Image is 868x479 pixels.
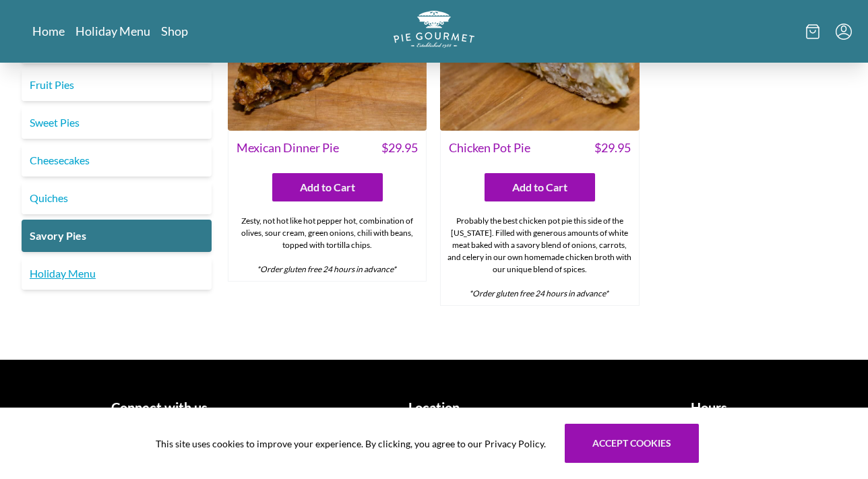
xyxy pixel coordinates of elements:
span: Add to Cart [512,179,567,195]
span: $ 29.95 [381,139,418,157]
a: Home [32,23,65,39]
a: Fruit Pies [22,69,212,101]
span: Chicken Pot Pie [449,139,530,157]
em: *Order gluten free 24 hours in advance* [469,288,609,298]
span: Mexican Dinner Pie [237,139,339,157]
div: Probably the best chicken pot pie this side of the [US_STATE]. Filled with generous amounts of wh... [441,210,638,305]
a: Sweet Pies [22,106,212,139]
a: Logo [394,11,474,52]
a: Cheesecakes [22,144,212,177]
span: This site uses cookies to improve your experience. By clicking, you agree to our Privacy Policy. [156,437,546,451]
button: Menu [836,24,852,40]
h1: Connect with us [27,397,291,418]
em: *Order gluten free 24 hours in advance* [257,264,396,274]
button: Add to Cart [272,173,383,201]
h1: Location [302,397,566,418]
span: Add to Cart [300,179,355,195]
a: Quiches [22,182,212,214]
img: logo [394,11,474,48]
button: Add to Cart [485,173,595,201]
div: Zesty, not hot like hot pepper hot, combination of olives, sour cream, green onions, chili with b... [228,210,426,281]
button: Accept cookies [565,424,699,463]
a: Holiday Menu [75,23,150,39]
span: $ 29.95 [594,139,631,157]
a: Shop [161,23,188,39]
h1: Hours [577,397,841,418]
a: Holiday Menu [22,257,212,290]
a: Savory Pies [22,220,212,252]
